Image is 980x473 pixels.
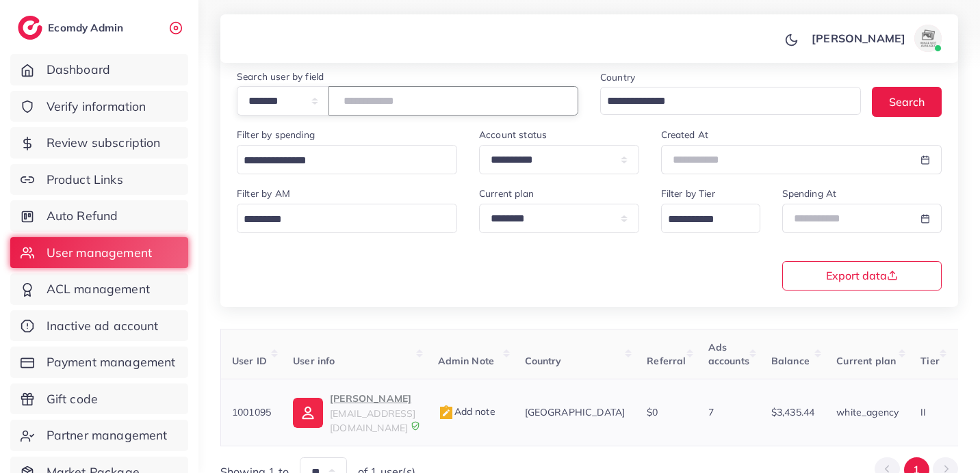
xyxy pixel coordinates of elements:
[18,16,42,40] img: logo
[600,70,635,84] label: Country
[708,406,714,418] span: 7
[47,61,110,79] span: Dashboard
[836,355,896,367] span: Current plan
[479,187,534,200] label: Current plan
[237,145,457,174] div: Search for option
[47,427,168,444] span: Partner management
[239,209,439,230] input: Search for option
[771,406,814,418] span: $3,435.44
[771,355,810,367] span: Balance
[10,91,188,122] a: Verify information
[293,355,335,367] span: User info
[10,164,188,195] a: Product Links
[920,406,926,418] span: II
[708,341,749,367] span: Ads accounts
[661,187,715,200] label: Filter by Tier
[239,150,439,172] input: Search for option
[10,310,188,342] a: Inactive ad account
[232,406,271,418] span: 1001095
[10,347,188,378] a: Payment management
[47,134,161,152] span: Review subscription
[293,390,415,435] a: [PERSON_NAME][EMAIL_ADDRESS][DOMAIN_NAME]
[782,261,942,290] button: Export data
[647,355,686,367] span: Referral
[525,355,562,367] span: Country
[10,273,188,305] a: ACL management
[47,280,150,298] span: ACL management
[647,406,658,418] span: $0
[602,91,843,112] input: Search for option
[411,421,420,431] img: 9CAL8B2pu8EFxCJHYAAAAldEVYdGRhdGU6Y3JlYXRlADIwMjItMTItMDlUMDQ6NTg6MzkrMDA6MDBXSlgLAAAAJXRFWHRkYXR...
[10,200,188,232] a: Auto Refund
[47,317,159,335] span: Inactive ad account
[525,406,626,418] span: [GEOGRAPHIC_DATA]
[836,406,899,418] span: white_agency
[872,87,942,116] button: Search
[237,187,290,200] label: Filter by AM
[293,398,323,428] img: ic-user-info.36bf1079.svg
[10,383,188,415] a: Gift code
[782,187,837,200] label: Spending At
[47,244,152,262] span: User management
[479,128,547,141] label: Account status
[10,237,188,269] a: User management
[47,98,146,116] span: Verify information
[18,16,127,40] a: logoEcomdy Admin
[330,407,415,433] span: [EMAIL_ADDRESS][DOMAIN_NAME]
[237,204,457,233] div: Search for option
[812,30,905,46] p: [PERSON_NAME]
[600,87,861,115] div: Search for option
[438,405,495,418] span: Add note
[330,390,415,407] p: [PERSON_NAME]
[232,355,267,367] span: User ID
[826,270,898,281] span: Export data
[47,390,98,408] span: Gift code
[237,128,315,141] label: Filter by spending
[661,128,709,141] label: Created At
[438,405,454,421] img: admin_note.cdd0b510.svg
[438,355,495,367] span: Admin Note
[48,21,127,34] h2: Ecomdy Admin
[804,25,947,52] a: [PERSON_NAME]avatar
[47,207,118,225] span: Auto Refund
[920,355,940,367] span: Tier
[47,171,123,189] span: Product Links
[237,70,324,83] label: Search user by field
[661,204,760,233] div: Search for option
[10,54,188,85] a: Dashboard
[47,353,176,371] span: Payment management
[10,420,188,451] a: Partner management
[663,209,743,230] input: Search for option
[10,127,188,159] a: Review subscription
[914,25,942,52] img: avatar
